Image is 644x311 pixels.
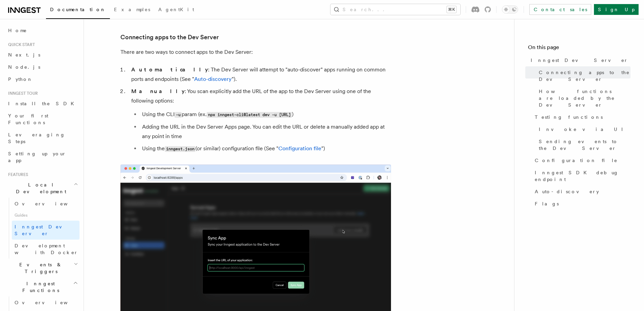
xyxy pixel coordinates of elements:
[140,122,391,141] li: Adding the URL in the Dev Server Apps page. You can edit the URL or delete a manually added app a...
[154,2,198,18] a: AgentKit
[8,151,66,163] span: Setting up your app
[12,198,79,210] a: Overview
[8,27,27,34] span: Home
[536,123,630,135] a: Invoke via UI
[536,85,630,111] a: How functions are loaded by the Dev Server
[5,261,74,275] span: Events & Triggers
[50,7,106,12] span: Documentation
[532,111,630,123] a: Testing functions
[528,54,630,66] a: Inngest Dev Server
[120,32,219,42] a: Connecting apps to the Dev Server
[15,224,72,236] span: Inngest Dev Server
[5,24,79,37] a: Home
[110,2,154,18] a: Examples
[531,57,628,64] span: Inngest Dev Server
[140,144,391,154] li: Using the (or similar) configuration file (See " ")
[5,61,79,73] a: Node.js
[140,110,391,119] li: Using the CLI param (ex. )
[8,76,33,82] span: Python
[539,69,630,83] span: Connecting apps to the Dev Server
[120,47,391,57] p: There are two ways to connect apps to the Dev Server:
[532,166,630,185] a: Inngest SDK debug endpoint
[158,7,194,12] span: AgentKit
[539,138,630,152] span: Sending events to the Dev Server
[539,88,630,108] span: How functions are loaded by the Dev Server
[5,277,79,296] button: Inngest Functions
[529,4,591,15] a: Contact sales
[5,280,73,294] span: Inngest Functions
[5,179,79,198] button: Local Development
[194,76,232,82] a: Auto-discovery
[129,87,391,154] li: : You scan explicitly add the URL of the app to the Dev Server using one of the following options:
[131,88,185,94] strong: Manually
[8,101,78,106] span: Install the SDK
[5,259,79,277] button: Events & Triggers
[175,112,182,118] code: -u
[502,5,518,14] button: Toggle dark mode
[131,66,208,73] strong: Automatically
[15,243,78,255] span: Development with Docker
[12,296,79,309] a: Overview
[535,169,630,183] span: Inngest SDK debug endpoint
[207,112,292,118] code: npx inngest-cli@latest dev -u [URL]
[532,198,630,210] a: Flags
[129,65,391,84] li: : The Dev Server will attempt to "auto-discover" apps running on common ports and endpoints (See ...
[5,129,79,148] a: Leveraging Steps
[5,42,35,47] span: Quick start
[5,148,79,166] a: Setting up your app
[12,210,79,221] span: Guides
[5,49,79,61] a: Next.js
[46,2,110,19] a: Documentation
[278,145,321,152] a: Configuration file
[532,185,630,198] a: Auto-discovery
[532,154,630,166] a: Configuration file
[330,4,460,15] button: Search...⌘K
[535,157,618,164] span: Configuration file
[8,132,65,144] span: Leveraging Steps
[114,7,150,12] span: Examples
[8,113,48,125] span: Your first Functions
[535,188,599,195] span: Auto-discovery
[5,91,38,96] span: Inngest tour
[447,6,456,13] kbd: ⌘K
[15,201,84,206] span: Overview
[5,198,79,259] div: Local Development
[535,200,559,207] span: Flags
[12,240,79,259] a: Development with Docker
[8,64,40,70] span: Node.js
[5,97,79,110] a: Install the SDK
[528,43,630,54] h4: On this page
[536,135,630,154] a: Sending events to the Dev Server
[5,172,28,177] span: Features
[594,4,639,15] a: Sign Up
[8,52,40,58] span: Next.js
[535,114,603,120] span: Testing functions
[12,221,79,240] a: Inngest Dev Server
[165,146,195,152] code: inngest.json
[539,126,629,133] span: Invoke via UI
[536,66,630,85] a: Connecting apps to the Dev Server
[15,300,84,305] span: Overview
[5,110,79,129] a: Your first Functions
[5,73,79,85] a: Python
[5,181,74,195] span: Local Development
